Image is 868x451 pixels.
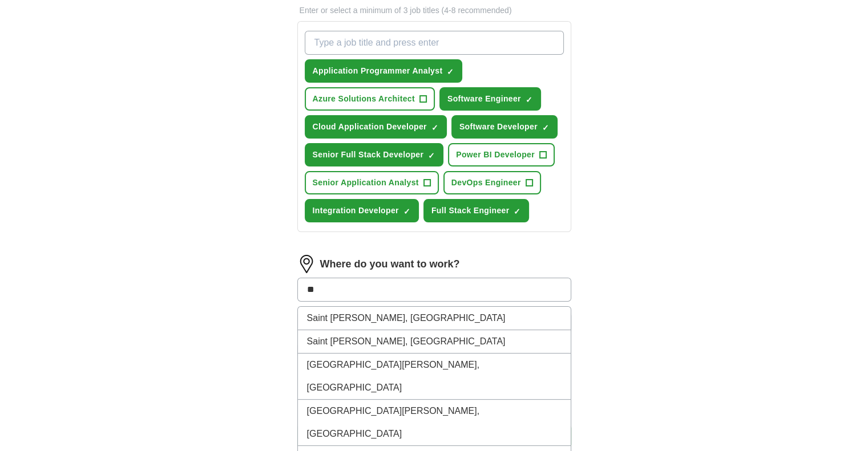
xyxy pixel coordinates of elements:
span: ✓ [514,207,520,216]
button: Application Programmer Analyst✓ [305,59,463,83]
span: Senior Full Stack Developer [313,149,424,161]
span: Senior Application Analyst [313,177,419,189]
span: Power BI Developer [456,149,535,161]
button: DevOps Engineer [443,171,541,194]
span: Cloud Application Developer [313,121,427,133]
span: Integration Developer [313,205,399,217]
input: Type a job title and press enter [305,31,564,55]
p: Enter or select a minimum of 3 job titles (4-8 recommended) [297,5,571,17]
button: Power BI Developer [448,143,555,166]
span: DevOps Engineer [451,177,521,189]
span: Software Developer [459,121,538,133]
span: Full Stack Engineer [431,205,510,217]
span: Application Programmer Analyst [313,65,443,77]
button: Senior Full Stack Developer✓ [305,143,444,166]
span: ✓ [428,151,435,160]
span: Azure Solutions Architect [313,93,415,105]
span: ✓ [447,67,454,76]
button: Integration Developer✓ [305,199,419,222]
span: ✓ [403,207,410,216]
button: Software Engineer✓ [439,87,541,111]
li: Saint [PERSON_NAME], [GEOGRAPHIC_DATA] [298,330,571,354]
li: Saint [PERSON_NAME], [GEOGRAPHIC_DATA] [298,307,571,330]
button: Full Stack Engineer✓ [423,199,530,222]
button: Software Developer✓ [451,115,558,139]
button: Senior Application Analyst [305,171,439,194]
span: ✓ [542,123,549,132]
button: Azure Solutions Architect [305,87,435,111]
li: [GEOGRAPHIC_DATA][PERSON_NAME], [GEOGRAPHIC_DATA] [298,400,571,446]
li: [GEOGRAPHIC_DATA][PERSON_NAME], [GEOGRAPHIC_DATA] [298,354,571,400]
button: Cloud Application Developer✓ [305,115,447,139]
img: location.png [297,255,316,273]
span: ✓ [431,123,438,132]
span: Software Engineer [447,93,521,105]
label: Where do you want to work? [320,257,460,272]
span: ✓ [526,95,532,104]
